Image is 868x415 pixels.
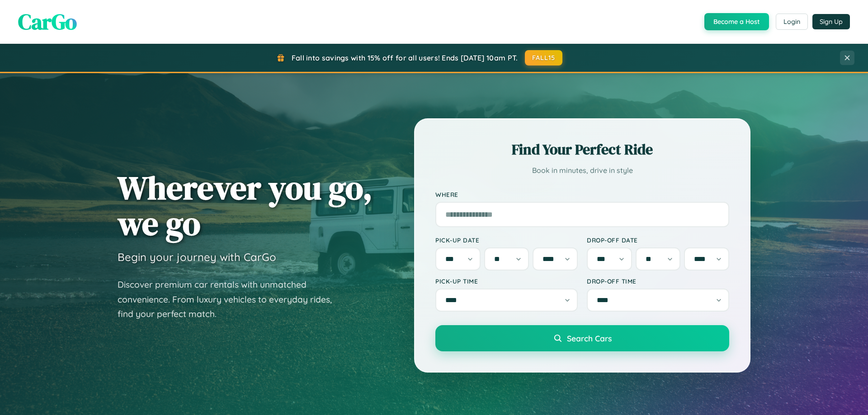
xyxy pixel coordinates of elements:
h2: Find Your Perfect Ride [435,140,729,159]
p: Book in minutes, drive in style [435,164,729,177]
span: Fall into savings with 15% off for all users! Ends [DATE] 10am PT. [292,53,518,62]
span: Search Cars [567,333,612,343]
button: Become a Host [704,13,769,30]
button: Login [776,14,808,30]
p: Discover premium car rentals with unmatched convenience. From luxury vehicles to everyday rides, ... [118,277,344,322]
label: Where [435,191,729,198]
span: CarGo [18,7,77,37]
label: Drop-off Date [587,236,729,244]
h3: Begin your journey with CarGo [118,250,276,264]
label: Drop-off Time [587,277,729,285]
label: Pick-up Time [435,277,578,285]
h1: Wherever you go, we go [118,170,373,241]
button: FALL15 [525,50,563,65]
button: Search Cars [435,325,729,351]
button: Sign Up [812,14,850,29]
label: Pick-up Date [435,236,578,244]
